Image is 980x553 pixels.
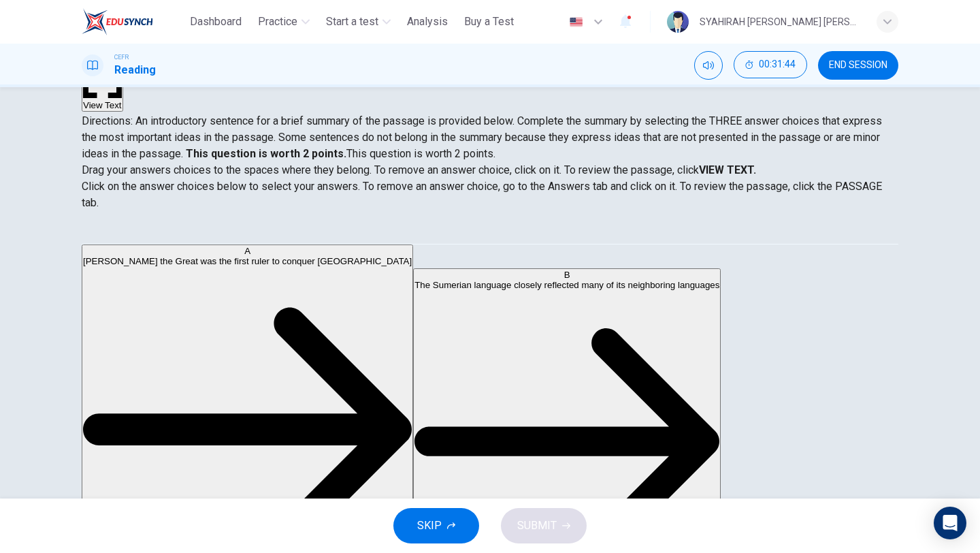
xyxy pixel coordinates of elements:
img: en [568,17,585,27]
span: Buy a Test [464,14,514,30]
img: ELTC logo [82,8,153,35]
span: END SESSION [829,60,887,71]
span: Directions: An introductory sentence for a brief summary of the passage is provided below. Comple... [82,114,882,160]
button: Dashboard [184,10,247,34]
span: Analysis [407,14,448,30]
span: SKIP [417,516,442,535]
span: CEFR [114,52,129,62]
a: ELTC logo [82,8,184,35]
div: Hide [734,51,807,80]
button: Practice [252,10,315,34]
button: 00:31:44 [734,51,807,78]
span: [PERSON_NAME] the Great was the first ruler to conquer [GEOGRAPHIC_DATA] [83,256,412,266]
div: B [414,270,719,280]
h1: Reading [114,62,156,78]
span: Practice [258,14,297,30]
div: Open Intercom Messenger [934,507,966,539]
strong: This question is worth 2 points. [183,147,346,160]
button: SKIP [393,508,479,543]
div: Mute [694,51,723,80]
span: This question is worth 2 points. [346,147,495,160]
span: Dashboard [190,14,242,30]
button: Analysis [402,10,453,34]
button: END SESSION [818,51,898,80]
p: Drag your answers choices to the spaces where they belong. To remove an answer choice, click on i... [82,162,898,178]
p: Click on the answer choices below to select your answers. To remove an answer choice, go to the A... [82,178,898,211]
strong: VIEW TEXT. [699,163,756,176]
span: The Sumerian language closely reflected many of its neighboring languages [414,280,719,290]
img: Profile picture [667,11,689,33]
button: Start a test [321,10,396,34]
div: A [83,246,412,256]
span: Start a test [326,14,378,30]
div: SYAHIRAH [PERSON_NAME] [PERSON_NAME] KPM-Guru [700,14,860,30]
span: 00:31:44 [759,59,796,70]
div: Choose test type tabs [82,211,898,244]
button: Buy a Test [459,10,519,34]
